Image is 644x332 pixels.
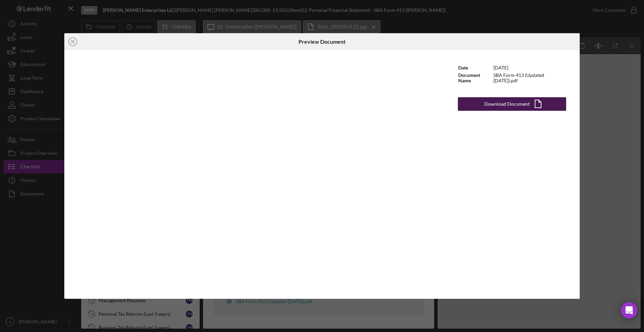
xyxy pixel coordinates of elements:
[64,50,444,299] iframe: File preview
[298,39,346,45] h6: Preview Document
[493,72,566,84] td: SBA Form 413 (Updated [DATE]).pdf
[621,302,637,318] div: Open Intercom Messenger
[458,65,468,70] b: Date
[458,72,480,83] b: Document Name
[458,97,566,111] button: Download Document
[484,97,530,111] div: Download Document
[493,64,566,72] td: [DATE]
